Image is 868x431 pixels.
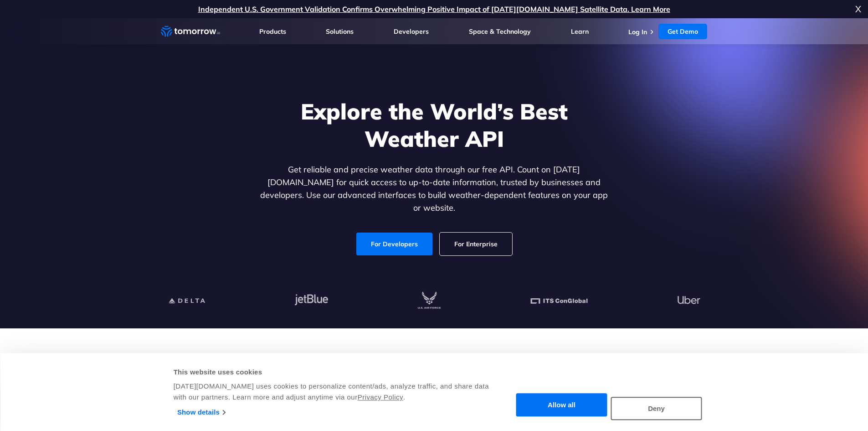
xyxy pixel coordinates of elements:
a: Space & Technology [469,27,531,36]
button: Deny [611,397,702,420]
h1: Explore the World’s Best Weather API [258,98,610,152]
div: This website uses cookies [174,367,490,378]
div: [DATE][DOMAIN_NAME] uses cookies to personalize content/ads, analyze traffic, and share data with... [174,381,490,403]
a: Products [259,27,286,36]
p: Get reliable and precise weather data through our free API. Count on [DATE][DOMAIN_NAME] for quic... [258,163,610,214]
button: Allow all [516,394,607,417]
a: Get Demo [658,24,707,39]
a: Show details [177,405,225,419]
a: Learn [571,27,589,36]
a: For Developers [356,233,432,255]
a: Independent U.S. Government Validation Confirms Overwhelming Positive Impact of [DATE][DOMAIN_NAM... [198,5,670,14]
a: Log In [628,28,647,36]
a: Home link [161,25,220,38]
a: Developers [394,27,429,36]
a: Solutions [326,27,354,36]
a: For Enterprise [440,233,512,255]
a: Privacy Policy [358,393,403,401]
